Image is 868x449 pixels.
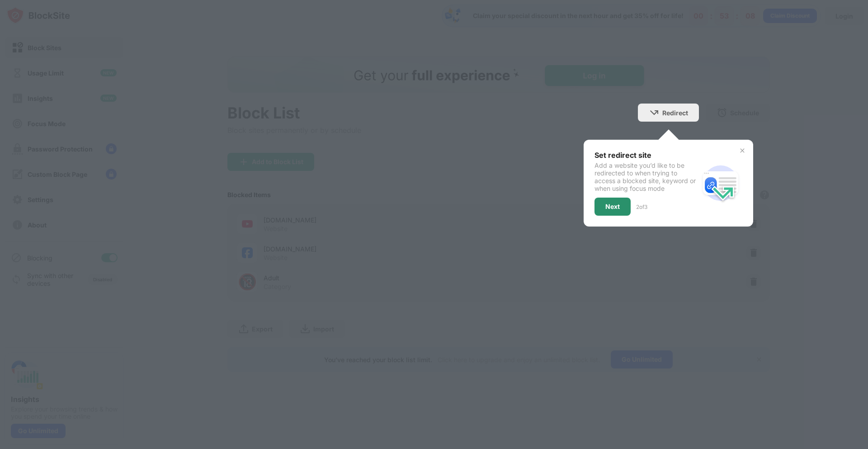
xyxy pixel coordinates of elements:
[662,109,688,117] div: Redirect
[594,161,699,192] div: Add a website you’d like to be redirected to when trying to access a blocked site, keyword or whe...
[636,203,647,210] div: 2 of 3
[699,161,742,205] img: redirect.svg
[605,203,620,210] div: Next
[739,147,746,154] img: x-button.svg
[594,151,699,160] div: Set redirect site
